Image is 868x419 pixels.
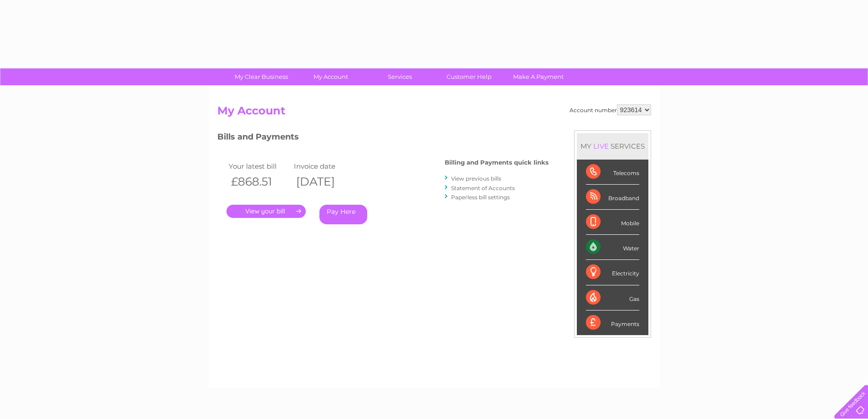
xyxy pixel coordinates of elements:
div: Mobile [586,210,639,235]
div: Gas [586,285,639,310]
td: Invoice date [292,160,357,172]
div: Broadband [586,185,639,210]
div: Telecoms [586,160,639,185]
th: £868.51 [226,172,292,191]
a: My Account [293,68,368,85]
h4: Billing and Payments quick links [445,159,549,166]
a: Paperless bill settings [451,194,510,201]
a: View previous bills [451,175,501,182]
div: Water [586,235,639,260]
div: Electricity [586,260,639,285]
h2: My Account [217,104,651,122]
a: Customer Help [431,68,507,85]
th: [DATE] [292,172,357,191]
a: . [226,205,306,218]
h3: Bills and Payments [217,130,549,146]
a: Make A Payment [501,68,576,85]
div: LIVE [591,142,611,150]
a: Services [362,68,437,85]
a: Statement of Accounts [451,185,515,191]
a: My Clear Business [224,68,299,85]
div: MY SERVICES [577,133,648,159]
div: Payments [586,310,639,335]
a: Pay Here [319,205,367,224]
div: Account number [570,104,651,115]
td: Your latest bill [226,160,292,172]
